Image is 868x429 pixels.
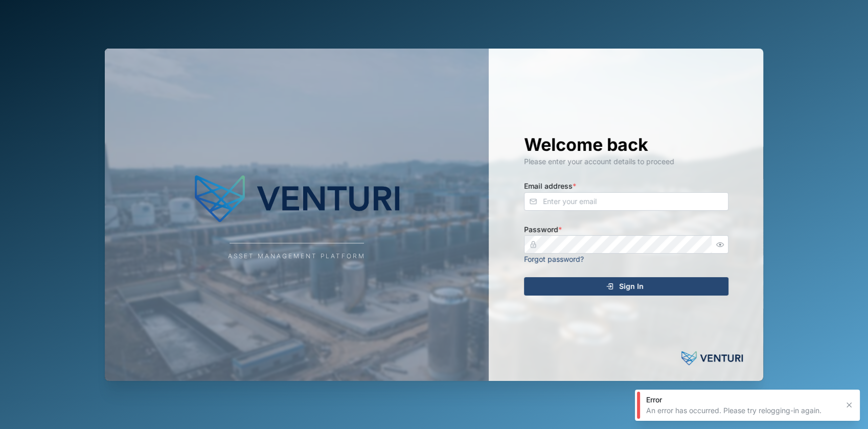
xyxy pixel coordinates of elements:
[195,168,399,230] img: Company Logo
[646,405,838,416] div: An error has occurred. Please try relogging-in again.
[524,277,728,296] button: Sign In
[524,192,728,211] input: Enter your email
[619,278,644,295] span: Sign In
[228,252,366,261] div: Asset Management Platform
[681,348,743,369] img: Powered by: Venturi
[524,224,562,235] label: Password
[524,133,728,156] h1: Welcome back
[524,156,728,167] div: Please enter your account details to proceed
[524,180,576,192] label: Email address
[646,395,838,405] div: Error
[524,255,584,263] a: Forgot password?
